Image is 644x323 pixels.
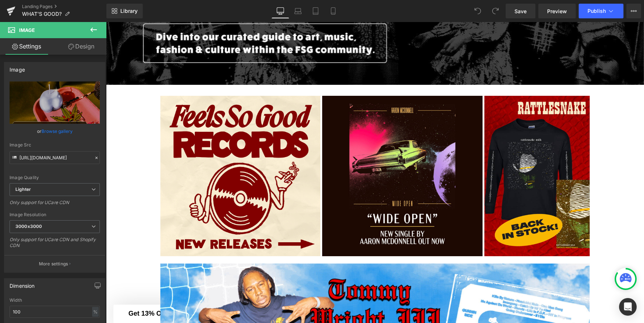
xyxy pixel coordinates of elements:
[10,142,100,148] div: Image Src
[10,200,100,210] div: Only support for UCare CDN
[514,7,527,15] span: Save
[626,4,641,18] button: More
[4,255,105,272] button: More settings
[10,298,100,303] div: Width
[470,4,485,18] button: Undo
[55,38,108,55] a: Design
[22,4,106,10] a: Landing Pages
[10,306,100,318] input: auto
[19,27,35,33] span: Image
[579,4,623,18] button: Publish
[10,279,35,289] div: Dimension
[272,4,289,18] a: Desktop
[10,62,25,73] div: Image
[307,4,324,18] a: Tablet
[92,307,99,317] div: %
[41,125,73,138] a: Browse gallery
[15,224,42,229] b: 3000x3000
[10,151,100,164] input: Link
[10,212,100,217] div: Image Resolution
[10,237,100,253] div: Only support for UCare CDN and Shopify CDN
[39,261,68,267] p: More settings
[547,7,567,15] span: Preview
[120,8,138,14] span: Library
[10,175,100,180] div: Image Quality
[106,4,143,18] a: New Library
[22,11,62,17] span: WHAT'S GOOD?
[587,8,606,14] span: Publish
[619,298,637,316] div: Open Intercom Messenger
[10,127,100,135] div: or
[538,4,576,18] a: Preview
[488,4,503,18] button: Redo
[324,4,342,18] a: Mobile
[15,186,31,192] b: Lighter
[289,4,307,18] a: Laptop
